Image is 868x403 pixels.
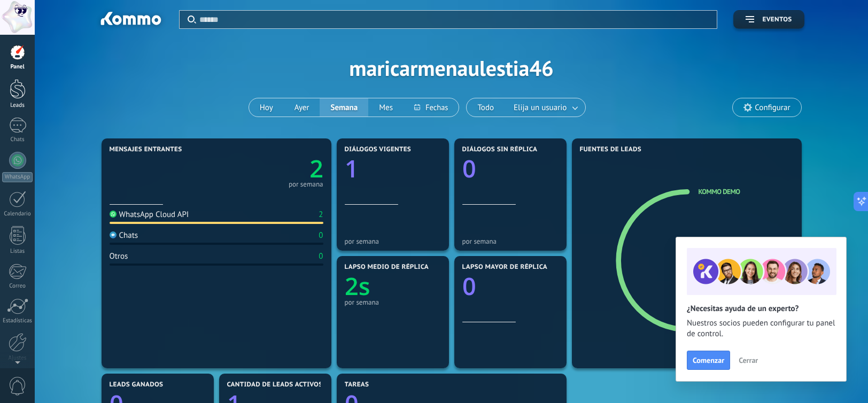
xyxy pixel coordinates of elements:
[110,381,164,389] span: Leads ganados
[580,146,642,153] span: Fuentes de leads
[693,356,724,364] span: Comenzar
[249,98,284,117] button: Hoy
[687,351,730,370] button: Comenzar
[462,263,547,271] span: Lapso mayor de réplica
[511,100,569,115] span: Elija un usuario
[2,64,33,71] div: Panel
[734,352,763,368] button: Cerrar
[755,103,790,112] span: Configurar
[2,317,33,324] div: Estadísticas
[462,146,538,153] span: Diálogos sin réplica
[467,98,505,117] button: Todo
[462,152,476,185] text: 0
[345,152,359,185] text: 1
[687,318,835,339] span: Nuestros socios pueden configurar tu panel de control.
[345,298,441,306] div: por semana
[110,211,117,218] img: WhatsApp Cloud API
[227,381,323,389] span: Cantidad de leads activos
[2,211,33,218] div: Calendario
[216,152,323,185] a: 2
[110,251,128,261] div: Otros
[319,210,323,220] div: 2
[345,263,429,271] span: Lapso medio de réplica
[699,187,740,196] a: Kommo Demo
[345,381,369,389] span: Tareas
[2,172,33,182] div: WhatsApp
[2,283,33,290] div: Correo
[687,304,835,314] h2: ¿Necesitas ayuda de un experto?
[762,16,792,24] span: Eventos
[284,98,320,117] button: Ayer
[739,356,758,364] span: Cerrar
[2,136,33,143] div: Chats
[345,237,441,245] div: por semana
[345,270,370,303] text: 2s
[2,248,33,255] div: Listas
[2,102,33,109] div: Leads
[110,230,138,241] div: Chats
[320,98,368,117] button: Semana
[110,231,117,238] img: Chats
[289,182,323,187] div: por semana
[404,98,459,117] button: Fechas
[462,237,559,245] div: por semana
[733,10,804,29] button: Eventos
[505,98,585,117] button: Elija un usuario
[345,146,412,153] span: Diálogos vigentes
[110,146,182,153] span: Mensajes entrantes
[319,230,323,241] div: 0
[368,98,404,117] button: Mes
[462,270,476,303] text: 0
[319,251,323,261] div: 0
[309,152,323,185] text: 2
[110,210,189,220] div: WhatsApp Cloud API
